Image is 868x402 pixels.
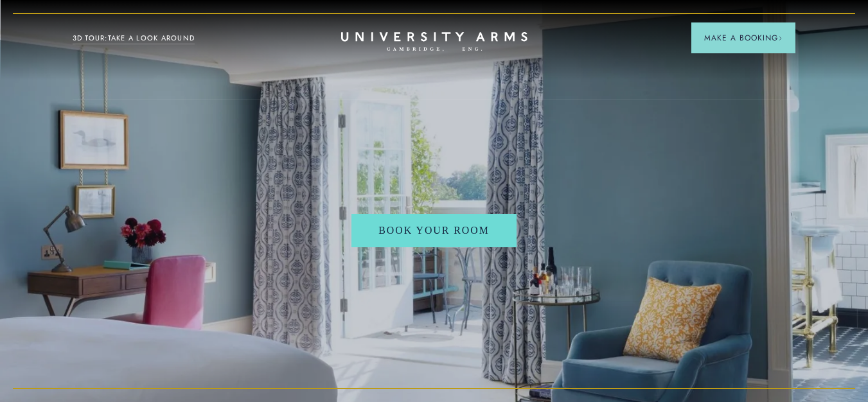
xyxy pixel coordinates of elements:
[704,32,783,44] span: Make a Booking
[351,214,517,247] a: Book Your Room
[73,33,195,44] a: 3D TOUR:TAKE A LOOK AROUND
[691,22,795,53] button: Make a BookingArrow icon
[778,36,783,40] img: Arrow icon
[341,32,527,52] a: Home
